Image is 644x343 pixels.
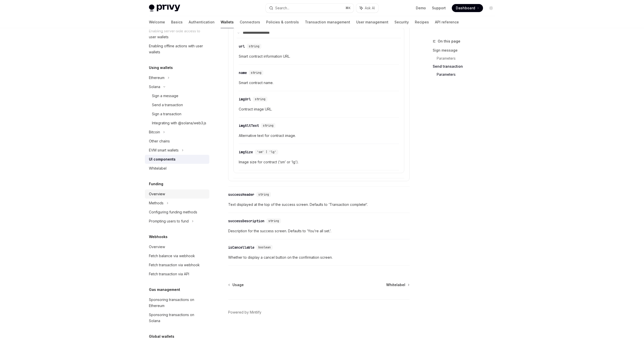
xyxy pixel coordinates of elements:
div: Configuring funding methods [149,209,197,215]
div: Overview [149,191,165,197]
a: Authentication [189,16,215,28]
a: Parameters [437,70,499,79]
div: Fetch balance via webhook [149,253,195,259]
a: Send transaction [433,62,499,70]
a: Recipes [415,16,429,28]
a: Basics [171,16,183,28]
button: Search...⌘K [266,4,354,13]
div: name [239,70,247,75]
div: Enabling offline actions with user wallets [149,43,206,55]
div: successHeader [228,192,254,197]
button: Ask AI [356,4,378,13]
div: Search... [275,5,289,11]
div: Solana [149,84,160,90]
a: Wallets [221,16,234,28]
span: Image size for contract (‘sm’ or ‘lg’). [239,159,399,165]
a: Fetch balance via webhook [145,251,209,260]
span: Whether to display a cancel button on the confirmation screen. [228,254,410,260]
h5: Funding [149,181,163,187]
h5: Global wallets [149,333,174,339]
span: Smart contract information URL. [239,53,399,59]
a: Fetch transaction via webhook [145,260,209,270]
div: imgAltText [239,123,259,128]
img: light logo [149,5,180,12]
div: isCancellable [228,245,254,250]
div: Prompting users to fund [149,218,189,224]
span: On this page [438,38,460,44]
a: Policies & controls [266,16,299,28]
a: Sign message [433,46,499,54]
div: Sign a transaction [152,111,181,117]
a: Support [432,6,446,11]
div: url [239,44,245,49]
a: API reference [435,16,459,28]
span: Description for the success screen. Defaults to ‘You’re all set.’. [228,228,410,234]
span: string [251,71,261,75]
a: Dashboard [452,4,483,12]
h5: Gas management [149,287,180,293]
div: Sign a message [152,93,178,99]
a: Send a transaction [145,100,209,109]
span: 'sm' | 'lg' [257,150,276,154]
a: Sponsoring transactions on Solana [145,310,209,325]
a: Whitelabel [145,164,209,173]
span: Contract image URL. [239,106,399,112]
a: UI components [145,155,209,164]
a: Other chains [145,137,209,146]
a: Configuring funding methods [145,208,209,217]
span: boolean [258,245,271,249]
span: Usage [232,282,244,287]
a: Welcome [149,16,165,28]
a: User management [356,16,388,28]
a: Usage [229,282,244,287]
span: string [258,193,269,197]
span: Whitelabel [386,282,405,287]
div: Whitelabel [149,165,167,171]
div: Integrating with @solana/web3.js [152,120,206,126]
a: Sign a transaction [145,109,209,119]
div: Sponsoring transactions on Solana [149,312,206,324]
a: Fetch transaction via API [145,270,209,279]
span: string [255,97,265,101]
h5: Using wallets [149,65,173,71]
a: Demo [416,6,426,11]
div: Fetch transaction via API [149,271,189,277]
a: Parameters [437,54,499,62]
a: Overview [145,189,209,199]
a: Overview [145,242,209,251]
div: Overview [149,244,165,250]
button: Toggle dark mode [487,4,495,12]
a: Sponsoring transactions on Ethereum [145,295,209,310]
div: UI components [149,156,176,162]
div: imgSize [239,149,253,155]
a: Enabling offline actions with user wallets [145,42,209,57]
div: Send a transaction [152,102,183,108]
span: Alternative text for contract image. [239,133,399,139]
span: Ask AI [365,6,375,11]
a: Whitelabel [386,282,409,287]
a: Transaction management [305,16,350,28]
span: ⌘ K [345,6,351,10]
div: Fetch transaction via webhook [149,262,200,268]
div: Ethereum [149,75,165,81]
a: Sign a message [145,91,209,100]
span: string [268,219,279,223]
div: EVM smart wallets [149,147,179,153]
a: Security [394,16,409,28]
div: Methods [149,200,164,206]
div: Sponsoring transactions on Ethereum [149,297,206,309]
div: Bitcoin [149,129,160,135]
span: Smart contract name. [239,80,399,86]
span: Dashboard [456,6,475,11]
a: Integrating with @solana/web3.js [145,119,209,128]
a: Powered by Mintlify [228,310,261,315]
a: Connectors [240,16,260,28]
div: successDescription [228,218,264,223]
div: Other chains [149,138,170,144]
h5: Webhooks [149,234,168,240]
div: imgUrl [239,97,251,102]
span: string [263,124,273,128]
span: string [249,44,259,48]
span: Text displayed at the top of the success screen. Defaults to ‘Transaction complete!’. [228,202,410,208]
